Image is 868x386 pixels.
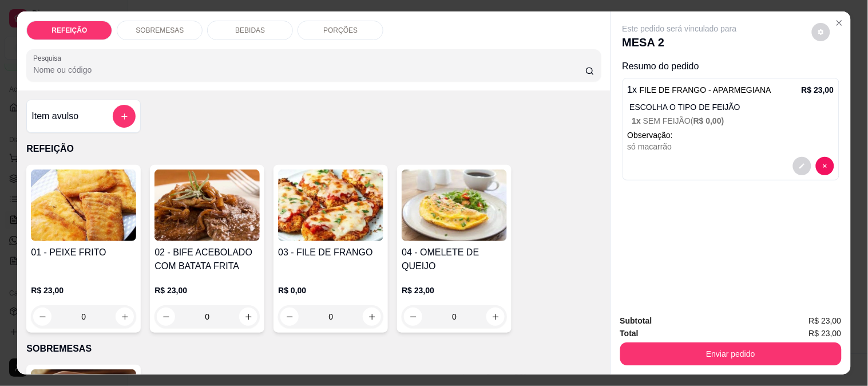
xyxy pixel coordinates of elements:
h4: 03 - FILE DE FRANGO [278,246,383,259]
p: SEM FEIJÃO ( [632,115,834,127]
span: FILE DE FRANGO - APARMEGIANA [640,85,771,94]
button: Enviar pedido [620,342,842,365]
p: R$ 23,00 [402,285,507,296]
img: product-image [31,170,136,241]
p: R$ 23,00 [802,84,834,96]
div: só macarrão [628,141,834,152]
img: product-image [278,170,383,241]
button: decrease-product-quantity [816,157,834,175]
p: Este pedido será vinculado para [623,23,737,34]
button: decrease-product-quantity [812,23,830,41]
label: Pesquisa [33,53,65,63]
p: R$ 23,00 [31,285,136,296]
h4: 01 - PEIXE FRITO [31,246,136,259]
span: R$ 23,00 [809,314,842,327]
p: 1 x [628,83,771,97]
button: decrease-product-quantity [793,157,811,175]
p: SOBREMESAS [136,26,184,35]
p: Resumo do pedido [623,60,839,73]
img: product-image [402,170,507,241]
span: 1 x [632,116,643,125]
span: R$ 23,00 [809,327,842,340]
p: R$ 23,00 [154,285,260,296]
p: MESA 2 [623,34,737,50]
p: R$ 0,00 [278,285,383,296]
p: BEBIDAS [235,26,265,35]
p: REFEIÇÃO [51,26,87,35]
img: product-image [154,170,260,241]
p: REFEIÇÃO [26,142,601,156]
p: PORÇÕES [323,26,358,35]
p: SOBREMESAS [26,342,601,356]
input: Pesquisa [33,64,585,76]
strong: Subtotal [620,316,652,325]
p: Observação: [628,129,834,141]
button: add-separate-item [113,105,136,128]
h4: 04 - OMELETE DE QUEIJO [402,246,507,273]
span: R$ 0,00 ) [693,116,724,125]
strong: Total [620,329,639,338]
h4: 02 - BIFE ACEBOLADO COM BATATA FRITA [154,246,260,273]
h4: Item avulso [31,109,78,123]
p: ESCOLHA O TIPO DE FEIJÃO [630,101,834,113]
button: Close [830,14,849,32]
